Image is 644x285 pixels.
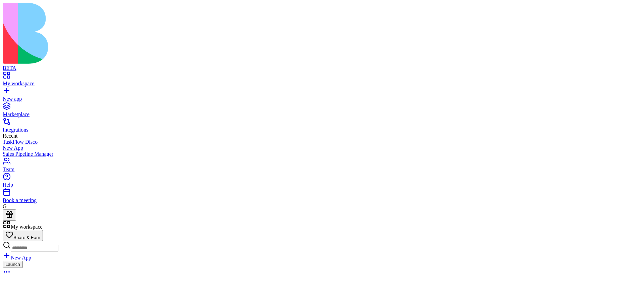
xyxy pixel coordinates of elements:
a: Book a meeting [3,191,641,203]
span: Recent [3,133,17,139]
a: Team [3,160,641,173]
a: New App [3,145,641,151]
div: BETA [3,65,641,71]
div: Integrations [3,127,641,133]
div: Team [3,167,641,173]
a: Sales Pipeline Manager [3,151,641,157]
a: My workspace [3,75,641,87]
a: New App [3,255,31,260]
a: Marketplace [3,105,641,117]
button: Share & Earn [3,230,43,241]
a: Integrations [3,121,641,133]
span: Share & Earn [13,235,40,240]
img: logo [3,3,272,64]
div: Book a meeting [3,197,641,203]
span: G [3,203,7,209]
a: New app [3,90,641,102]
div: My workspace [3,81,641,87]
span: My workspace [11,224,43,230]
button: Launch [3,261,23,268]
a: Help [3,176,641,188]
a: BETA [3,59,641,71]
div: Marketplace [3,111,641,117]
div: New app [3,96,641,102]
div: Help [3,182,641,188]
a: TaskFlow Disco [3,139,641,145]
